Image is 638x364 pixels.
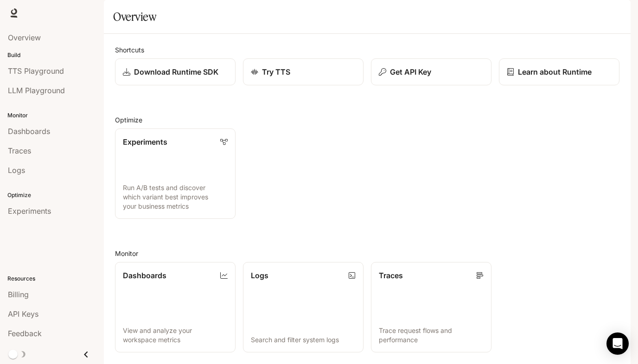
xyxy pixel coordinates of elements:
[115,58,236,85] a: Download Runtime SDK
[115,249,619,258] h2: Monitor
[243,262,364,352] a: LogsSearch and filter system logs
[115,262,236,352] a: DashboardsView and analyze your workspace metrics
[134,66,218,77] p: Download Runtime SDK
[123,326,228,345] p: View and analyze your workspace metrics
[251,270,268,281] p: Logs
[390,66,431,77] p: Get API Key
[123,136,167,147] p: Experiments
[243,58,364,85] a: Try TTS
[606,332,629,355] div: Open Intercom Messenger
[115,115,619,125] h2: Optimize
[123,270,166,281] p: Dashboards
[115,128,236,219] a: ExperimentsRun A/B tests and discover which variant best improves your business metrics
[499,58,619,85] a: Learn about Runtime
[123,183,228,211] p: Run A/B tests and discover which variant best improves your business metrics
[262,66,290,77] p: Try TTS
[379,326,484,345] p: Trace request flows and performance
[379,270,403,281] p: Traces
[115,45,619,55] h2: Shortcuts
[371,58,491,85] button: Get API Key
[371,262,491,352] a: TracesTrace request flows and performance
[518,66,592,77] p: Learn about Runtime
[251,335,356,345] p: Search and filter system logs
[113,7,156,26] h1: Overview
